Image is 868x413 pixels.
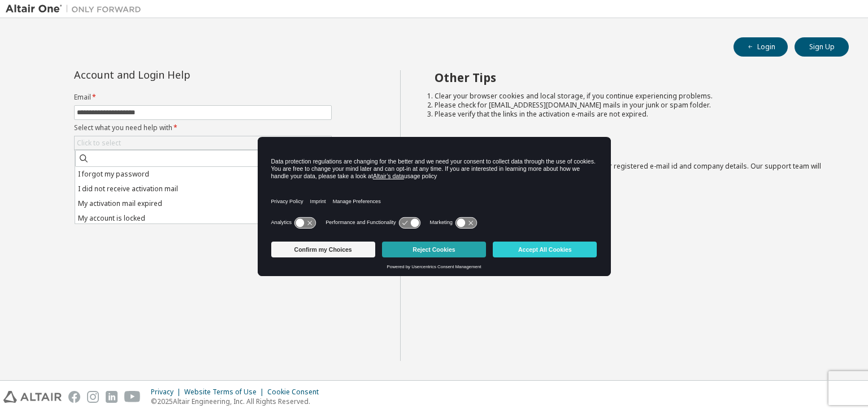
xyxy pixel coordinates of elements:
[6,3,147,15] img: Altair One
[3,391,62,403] img: altair_logo.svg
[87,391,99,403] img: instagram.svg
[74,123,332,132] label: Select what you need help with
[435,70,829,85] h2: Other Tips
[267,388,325,397] div: Cookie Consent
[68,391,80,403] img: facebook.svg
[106,391,118,403] img: linkedin.svg
[75,136,331,150] div: Click to select
[435,101,829,110] li: Please check for [EMAIL_ADDRESS][DOMAIN_NAME] mails in your junk or spam folder.
[435,92,829,101] li: Clear your browser cookies and local storage, if you continue experiencing problems.
[795,37,849,57] button: Sign Up
[77,139,121,148] div: Click to select
[734,37,788,57] button: Login
[124,391,141,403] img: youtube.svg
[75,167,329,182] li: I forgot my password
[151,397,325,406] p: © 2025 Altair Engineering, Inc. All Rights Reserved.
[435,161,821,180] span: with a brief description of the problem, your registered e-mail id and company details. Our suppo...
[435,140,829,155] h2: Not sure how to login?
[184,388,267,397] div: Website Terms of Use
[151,388,184,397] div: Privacy
[74,70,280,79] div: Account and Login Help
[74,93,332,102] label: Email
[435,110,829,119] li: Please verify that the links in the activation e-mails are not expired.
